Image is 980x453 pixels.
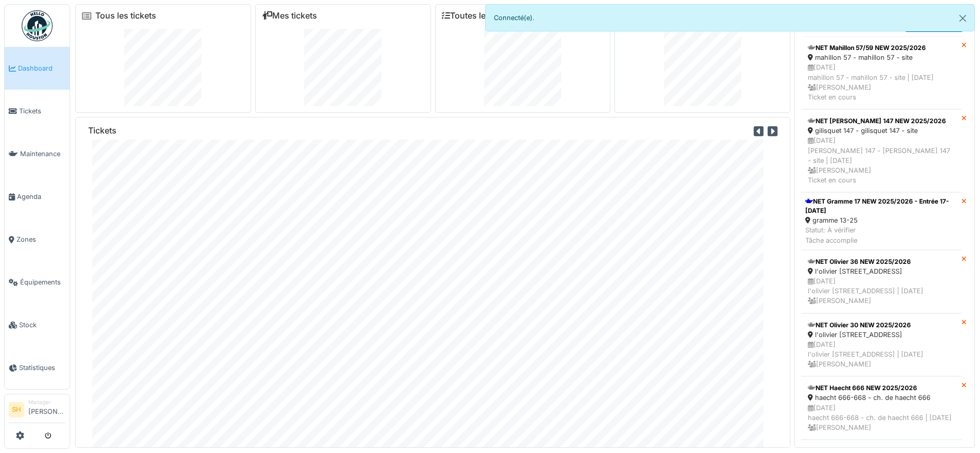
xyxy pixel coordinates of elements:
[22,10,53,41] img: Badge_color-CXgf-gQk.svg
[801,376,961,440] a: NET Haecht 666 NEW 2025/2026 haecht 666-668 - ch. de haecht 666 [DATE]haecht 666-668 - ch. de hae...
[808,116,955,126] div: NET [PERSON_NAME] 147 NEW 2025/2026
[18,63,65,73] span: Dashboard
[801,250,961,313] a: NET Olivier 36 NEW 2025/2026 l'olivier [STREET_ADDRESS] [DATE]l'olivier [STREET_ADDRESS] | [DATE]...
[808,393,955,402] div: haecht 666-668 - ch. de haecht 666
[808,276,955,306] div: [DATE] l'olivier [STREET_ADDRESS] | [DATE] [PERSON_NAME]
[808,62,955,102] div: [DATE] mahillon 57 - mahillon 57 - site | [DATE] [PERSON_NAME] Ticket en cours
[28,398,65,421] li: [PERSON_NAME]
[808,53,955,62] div: mahillon 57 - mahillon 57 - site
[951,5,974,32] button: Close
[808,266,955,276] div: l'olivier [STREET_ADDRESS]
[262,11,317,21] a: Mes tickets
[808,383,955,393] div: NET Haecht 666 NEW 2025/2026
[5,175,70,218] a: Agenda
[805,215,957,225] div: gramme 13-25
[801,36,961,109] a: NET Mahillon 57/59 NEW 2025/2026 mahillon 57 - mahillon 57 - site [DATE]mahillon 57 - mahillon 57...
[9,402,24,417] li: SH
[5,47,70,90] a: Dashboard
[5,261,70,304] a: Équipements
[9,398,65,423] a: SH Manager[PERSON_NAME]
[17,192,65,202] span: Agenda
[801,192,961,250] a: NET Gramme 17 NEW 2025/2026 - Entrée 17- [DATE] gramme 13-25 Statut: À vérifierTâche accomplie
[805,225,957,245] div: Statut: À vérifier Tâche accomplie
[808,43,955,53] div: NET Mahillon 57/59 NEW 2025/2026
[5,304,70,346] a: Stock
[28,398,65,406] div: Manager
[808,330,955,340] div: l'olivier [STREET_ADDRESS]
[808,126,955,136] div: gilisquet 147 - gilisquet 147 - site
[5,132,70,175] a: Maintenance
[808,403,955,433] div: [DATE] haecht 666-668 - ch. de haecht 666 | [DATE] [PERSON_NAME]
[801,313,961,377] a: NET Olivier 30 NEW 2025/2026 l'olivier [STREET_ADDRESS] [DATE]l'olivier [STREET_ADDRESS] | [DATE]...
[20,149,65,159] span: Maintenance
[442,11,519,21] a: Toutes les tâches
[19,363,65,373] span: Statistiques
[95,11,156,21] a: Tous les tickets
[808,321,955,330] div: NET Olivier 30 NEW 2025/2026
[16,234,65,244] span: Zones
[19,106,65,116] span: Tickets
[5,90,70,132] a: Tickets
[5,346,70,389] a: Statistiques
[808,340,955,370] div: [DATE] l'olivier [STREET_ADDRESS] | [DATE] [PERSON_NAME]
[19,320,65,330] span: Stock
[88,126,117,136] h6: Tickets
[805,197,957,215] div: NET Gramme 17 NEW 2025/2026 - Entrée 17- [DATE]
[485,4,975,31] div: Connecté(e).
[20,277,65,287] span: Équipements
[801,109,961,192] a: NET [PERSON_NAME] 147 NEW 2025/2026 gilisquet 147 - gilisquet 147 - site [DATE][PERSON_NAME] 147 ...
[5,218,70,261] a: Zones
[808,136,955,185] div: [DATE] [PERSON_NAME] 147 - [PERSON_NAME] 147 - site | [DATE] [PERSON_NAME] Ticket en cours
[808,257,955,266] div: NET Olivier 36 NEW 2025/2026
